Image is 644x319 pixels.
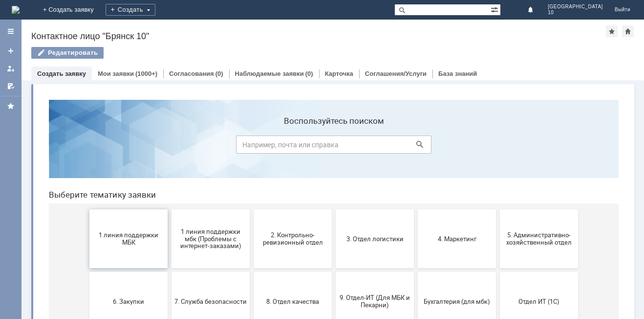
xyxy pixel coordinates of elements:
[213,117,291,176] button: 2. Контрольно-ревизионный отдел
[298,202,370,217] span: 9. Отдел-ИТ (Для МБК и Пекарни)
[130,180,209,239] button: 7. Служба безопасности
[459,243,537,301] button: [PERSON_NAME]. Услуги ИТ для МБК (оформляет L1)
[365,70,427,77] a: Соглашения/Услуги
[213,243,291,301] button: Финансовый отдел
[606,25,618,37] div: Добавить в избранное
[377,117,455,176] button: 4. Маркетинг
[295,117,373,176] button: 3. Отдел логистики
[438,70,477,77] a: База знаний
[98,70,134,77] a: Мои заявки
[380,205,452,213] span: Бухгалтерия (для мбк)
[462,139,534,154] span: 5. Административно-хозяйственный отдел
[295,243,373,301] button: Франчайзинг
[31,31,606,41] div: Контактное лицо "Брянск 10"
[106,4,155,16] div: Создать
[325,70,353,77] a: Карточка
[298,143,370,150] span: 3. Отдел логистики
[51,205,124,213] span: 6. Закупки
[377,243,455,301] button: Это соглашение не активно!
[305,70,313,77] div: (0)
[459,180,537,239] button: Отдел ИТ (1С)
[215,70,223,77] div: (0)
[215,268,288,275] span: Финансовый отдел
[295,180,373,239] button: 9. Отдел-ИТ (Для МБК и Пекарни)
[195,24,390,34] label: Воспользуйтесь поиском
[130,243,209,301] button: Отдел-ИТ (Офис)
[548,10,603,16] span: 10
[133,205,206,213] span: 7. Служба безопасности
[133,268,206,275] span: Отдел-ИТ (Офис)
[169,70,214,77] a: Согласования
[298,268,370,275] span: Франчайзинг
[215,139,288,154] span: 2. Контрольно-ревизионный отдел
[459,117,537,176] button: 5. Административно-хозяйственный отдел
[548,4,603,10] span: [GEOGRAPHIC_DATA]
[195,44,390,62] input: Например, почта или справка
[133,136,206,158] span: 1 линия поддержки мбк (Проблемы с интернет-заказами)
[12,6,20,14] img: logo
[8,98,578,108] header: Выберите тематику заявки
[51,265,124,279] span: Отдел-ИТ (Битрикс24 и CRM)
[491,4,500,14] span: Расширенный поиск
[37,70,86,77] a: Создать заявку
[380,143,452,150] span: 4. Маркетинг
[48,117,127,176] button: 1 линия поддержки МБК
[235,70,304,77] a: Наблюдаемые заявки
[130,117,209,176] button: 1 линия поддержки мбк (Проблемы с интернет-заказами)
[51,139,124,154] span: 1 линия поддержки МБК
[462,261,534,283] span: [PERSON_NAME]. Услуги ИТ для МБК (оформляет L1)
[12,6,20,14] a: Перейти на домашнюю страницу
[622,25,634,37] div: Сделать домашней страницей
[462,205,534,213] span: Отдел ИТ (1С)
[3,78,19,94] a: Мои согласования
[215,205,288,213] span: 8. Отдел качества
[48,243,127,301] button: Отдел-ИТ (Битрикс24 и CRM)
[377,180,455,239] button: Бухгалтерия (для мбк)
[213,180,291,239] button: 8. Отдел качества
[3,61,19,76] a: Мои заявки
[380,265,452,279] span: Это соглашение не активно!
[135,70,157,77] div: (1000+)
[3,43,19,59] a: Создать заявку
[48,180,127,239] button: 6. Закупки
